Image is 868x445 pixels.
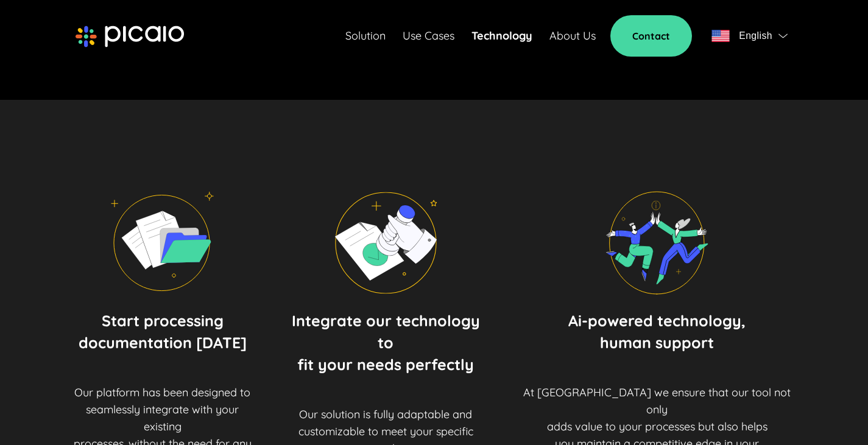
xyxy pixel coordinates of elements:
a: Solution [345,27,386,44]
img: image [605,191,708,295]
span: English [739,27,772,44]
a: Contact [610,15,692,57]
a: Technology [471,27,532,44]
button: flagEnglishflag [707,24,792,48]
img: image [334,191,437,295]
img: flag [711,30,730,42]
img: picaio-logo [76,26,184,47]
p: Start processing documentation [DATE] [79,310,247,354]
a: Use Cases [403,27,454,44]
a: About Us [549,27,596,44]
p: Ai-powered technology, human support [568,310,746,354]
img: image [111,191,214,295]
p: Integrate our technology to fit your needs perfectly [283,310,489,376]
img: flag [778,33,788,38]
